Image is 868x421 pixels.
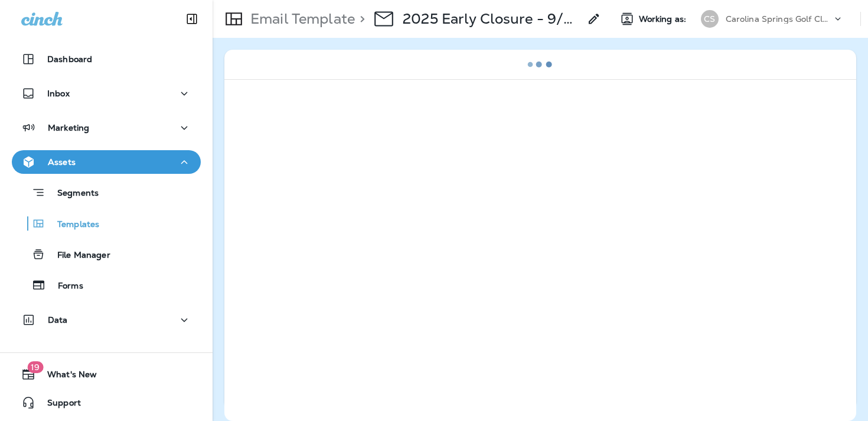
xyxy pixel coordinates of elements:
button: 19What's New [12,362,201,386]
button: Data [12,308,201,332]
button: Templates [12,211,201,236]
p: 2025 Early Closure - 9/26 [403,10,580,28]
p: File Manager [45,250,110,261]
p: > [355,10,365,28]
button: Inbox [12,82,201,105]
p: Inbox [47,89,70,98]
p: Email Template [246,10,355,28]
p: Assets [48,157,76,167]
button: Dashboard [12,47,201,71]
button: Forms [12,273,201,297]
button: Support [12,391,201,414]
button: Collapse Sidebar [175,7,208,31]
p: Dashboard [47,54,92,64]
div: CS [701,10,719,28]
p: Templates [45,219,99,231]
button: Marketing [12,116,201,140]
p: Carolina Springs Golf Club [726,14,832,24]
span: What's New [35,370,97,384]
p: Forms [46,281,83,292]
p: Data [48,315,68,325]
span: Support [35,398,81,412]
p: Marketing [48,123,89,132]
span: Working as: [639,14,689,24]
p: Segments [45,188,99,200]
button: File Manager [12,242,201,267]
span: 19 [27,361,43,373]
button: Segments [12,180,201,205]
button: Assets [12,150,201,174]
